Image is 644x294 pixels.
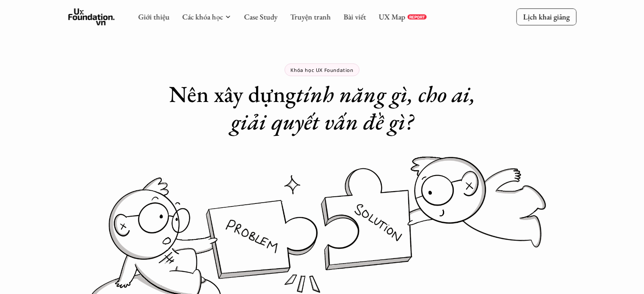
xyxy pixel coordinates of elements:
[290,12,331,22] a: Truyện tranh
[407,14,426,19] a: REPORT
[244,12,277,22] a: Case Study
[182,12,223,22] a: Các khóa học
[516,8,576,25] a: Lịch khai giảng
[379,12,405,22] a: UX Map
[409,14,425,19] p: REPORT
[138,12,169,22] a: Giới thiệu
[343,12,366,22] a: Bài viết
[523,12,569,22] p: Lịch khai giảng
[153,80,492,135] h1: Nên xây dựng
[290,67,353,73] p: Khóa học UX Foundation
[231,79,481,136] em: tính năng gì, cho ai, giải quyết vấn đề gì?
